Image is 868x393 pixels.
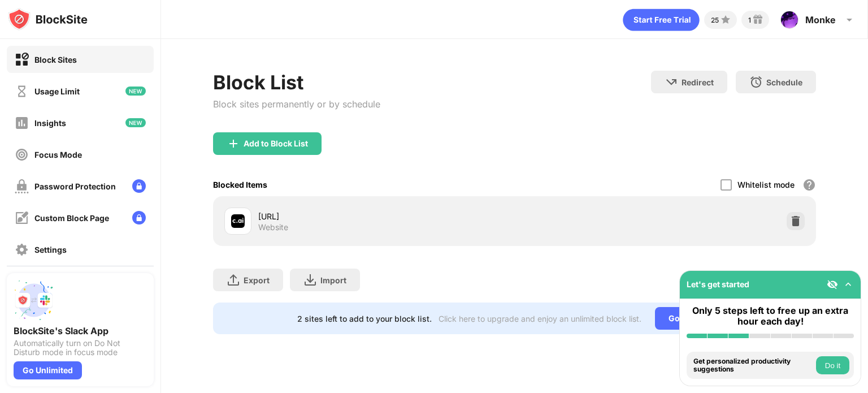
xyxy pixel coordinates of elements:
[682,77,714,87] div: Redirect
[14,325,147,336] div: BlockSite's Slack App
[748,16,751,24] div: 1
[15,116,29,130] img: insights-off.svg
[213,71,380,94] div: Block List
[125,118,146,127] img: new-icon.svg
[34,213,109,223] div: Custom Block Page
[15,179,29,193] img: password-protection-off.svg
[244,139,308,148] div: Add to Block List
[766,77,802,87] div: Schedule
[8,8,88,31] img: logo-blocksite.svg
[15,148,29,162] img: focus-off.svg
[687,305,854,327] div: Only 5 steps left to free up an extra hour each day!
[15,211,29,225] img: customize-block-page-off.svg
[623,8,700,31] div: animation
[14,339,147,357] div: Automatically turn on Do Not Disturb mode in focus mode
[34,245,67,254] div: Settings
[34,150,82,159] div: Focus Mode
[258,210,514,222] div: [URL]
[132,179,146,193] img: lock-menu.svg
[297,314,432,323] div: 2 sites left to add to your block list.
[687,279,749,289] div: Let's get started
[15,84,29,98] img: time-usage-off.svg
[816,356,849,374] button: Do it
[34,118,66,128] div: Insights
[34,182,116,191] div: Password Protection
[655,307,732,330] div: Go Unlimited
[14,361,82,379] div: Go Unlimited
[125,87,146,96] img: new-icon.svg
[244,275,270,285] div: Export
[15,243,29,257] img: settings-off.svg
[320,275,346,285] div: Import
[693,357,813,374] div: Get personalized productivity suggestions
[780,11,798,29] img: ACg8ocI9_G2hMQJkga1eQncJkiFeXiiRlDgfoH9xeThjeyZwF6FkAO0=s96-c
[751,13,765,27] img: reward-small.svg
[14,280,54,321] img: push-slack.svg
[15,53,29,67] img: block-on.svg
[805,14,836,25] div: Monke
[34,55,77,64] div: Block Sites
[258,222,288,232] div: Website
[843,279,854,290] img: omni-setup-toggle.svg
[737,180,795,189] div: Whitelist mode
[827,279,838,290] img: eye-not-visible.svg
[213,180,267,189] div: Blocked Items
[34,87,80,96] div: Usage Limit
[231,214,245,228] img: favicons
[711,16,719,24] div: 25
[719,13,732,27] img: points-small.svg
[439,314,641,323] div: Click here to upgrade and enjoy an unlimited block list.
[213,98,380,110] div: Block sites permanently or by schedule
[132,211,146,224] img: lock-menu.svg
